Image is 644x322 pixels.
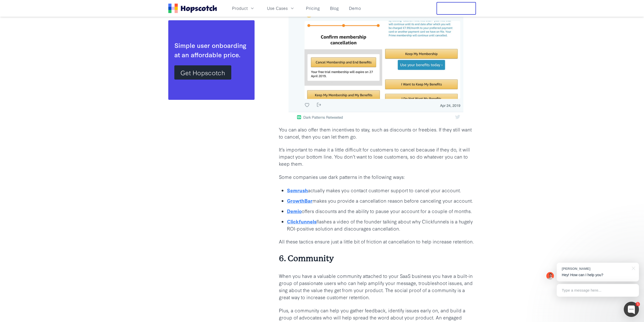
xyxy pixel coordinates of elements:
[232,5,248,11] span: Product
[287,218,317,225] a: Clickfunnels
[168,4,217,13] a: Home
[279,126,476,140] p: You can also offer them incentives to stay, such as discounts or freebies. If they still want to ...
[304,4,322,12] a: Pricing
[229,4,258,12] button: Product
[267,5,288,11] span: Use Cases
[174,41,248,59] div: Simple user onboarding at an affordable price.
[636,302,640,306] div: 1
[279,146,476,167] p: It’s important to make it a little difficult for customers to cancel because if they do, it will ...
[557,284,639,297] div: Type a message here...
[279,173,476,180] p: Some companies use dark patterns in the following ways:
[279,238,476,245] p: All these tactics ensure just a little bit of friction at cancellation to help increase retention.
[287,187,308,194] a: Semrush
[287,187,476,194] p: actually makes you contact customer support to cancel your account.
[279,272,476,301] p: When you have a valuable community attached to your SaaS business you have a built-in group of pa...
[562,272,634,278] p: Hey! How can I help you?
[546,272,554,280] img: Mark Spera
[264,4,298,12] button: Use Cases
[287,207,476,215] p: offers discounts and the ability to pause your account for a couple of months.
[279,254,334,263] b: 6. Community
[287,197,313,204] a: GrowthBar
[287,218,476,232] p: flashes a video of the founder talking about why Clickfunnels is a hugely ROI-positive solution a...
[562,266,629,271] div: [PERSON_NAME]
[174,65,231,80] a: Get Hopscotch
[328,4,341,12] a: Blog
[287,207,302,214] a: Demio
[437,2,476,15] button: Free Trial
[347,4,363,12] a: Demo
[287,197,476,204] p: makes you provide a cancellation reason before canceling your account.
